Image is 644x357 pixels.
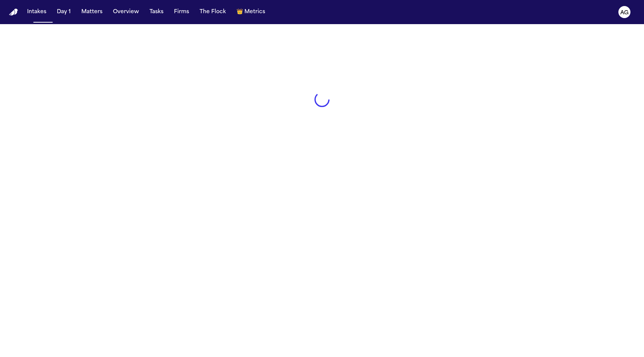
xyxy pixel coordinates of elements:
a: Home [9,9,18,16]
button: Firms [171,5,192,19]
button: The Flock [197,5,229,19]
img: Finch Logo [9,9,18,16]
button: Matters [78,5,105,19]
button: Overview [110,5,142,19]
button: Tasks [147,5,166,19]
button: Intakes [24,5,49,19]
button: crownMetrics [233,5,268,19]
button: Day 1 [54,5,74,19]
